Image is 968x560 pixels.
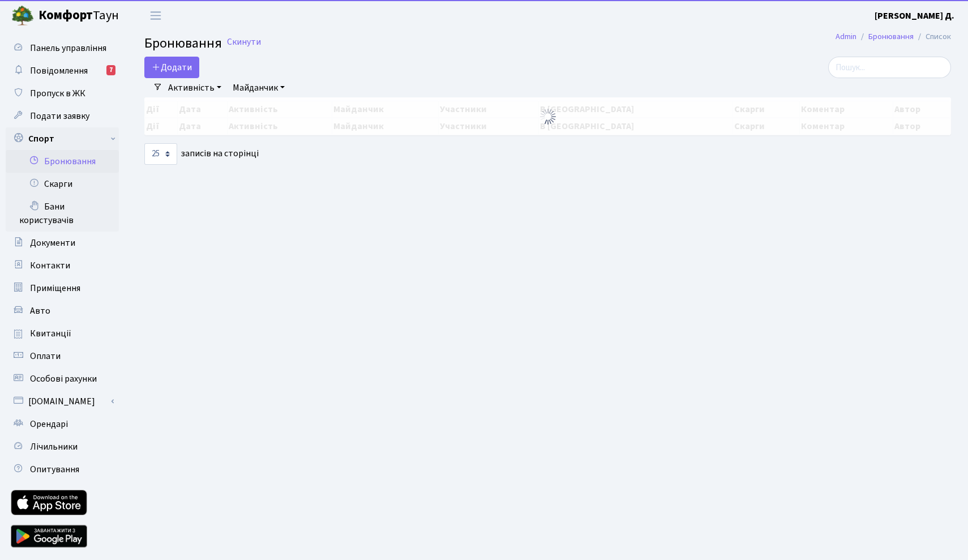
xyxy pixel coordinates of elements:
[30,463,79,476] span: Опитування
[6,150,119,173] a: Бронювання
[227,37,261,48] a: Скинути
[30,327,71,340] span: Квитанції
[144,57,199,78] button: Додати
[6,435,119,458] a: Лічильники
[6,413,119,435] a: Орендарі
[144,33,222,53] span: Бронювання
[875,10,954,22] b: [PERSON_NAME] Д.
[914,31,951,43] li: Список
[6,322,119,345] a: Квитанції
[6,458,119,481] a: Опитування
[6,105,119,127] a: Подати заявку
[6,173,119,195] a: Скарги
[144,143,177,165] select: записів на сторінці
[30,42,106,54] span: Панель управління
[106,65,115,75] div: 7
[6,367,119,390] a: Особові рахунки
[30,441,78,453] span: Лічильники
[30,305,50,317] span: Авто
[30,87,85,100] span: Пропуск в ЖК
[6,254,119,277] a: Контакти
[30,237,75,249] span: Документи
[868,31,914,42] a: Бронювання
[30,350,61,362] span: Оплати
[30,373,97,385] span: Особові рахунки
[539,108,557,126] img: Обробка...
[144,143,259,165] label: записів на сторінці
[6,127,119,150] a: Спорт
[142,6,170,25] button: Переключити навігацію
[6,37,119,59] a: Панель управління
[228,78,289,97] a: Майданчик
[828,57,951,78] input: Пошук...
[30,110,89,122] span: Подати заявку
[819,25,968,49] nav: breadcrumb
[164,78,226,97] a: Активність
[836,31,856,42] a: Admin
[6,300,119,322] a: Авто
[30,282,80,294] span: Приміщення
[11,5,34,27] img: logo.png
[38,6,119,25] span: Таун
[6,277,119,300] a: Приміщення
[38,6,93,24] b: Комфорт
[30,65,88,77] span: Повідомлення
[875,9,954,23] a: [PERSON_NAME] Д.
[6,195,119,232] a: Бани користувачів
[6,59,119,82] a: Повідомлення7
[30,259,70,272] span: Контакти
[6,82,119,105] a: Пропуск в ЖК
[6,345,119,367] a: Оплати
[6,232,119,254] a: Документи
[30,418,68,430] span: Орендарі
[6,390,119,413] a: [DOMAIN_NAME]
